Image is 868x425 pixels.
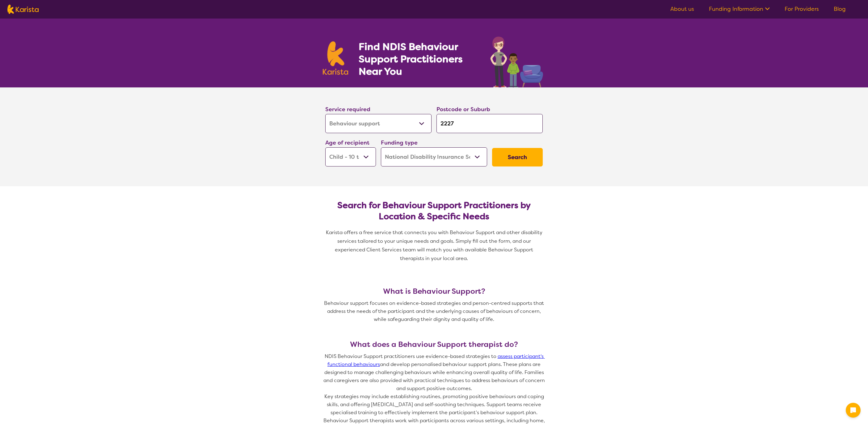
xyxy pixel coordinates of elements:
[323,299,545,323] p: Behaviour support focuses on evidence-based strategies and person-centred supports that address t...
[323,340,545,349] h3: What does a Behaviour Support therapist do?
[381,139,418,146] label: Funding type
[323,393,545,417] p: Key strategies may include establishing routines, promoting positive behaviours and coping skills...
[709,5,770,13] a: Funding Information
[489,33,545,87] img: behaviour-support
[359,40,478,78] h1: Find NDIS Behaviour Support Practitioners Near You
[323,287,545,296] h3: What is Behaviour Support?
[785,5,819,13] a: For Providers
[323,352,545,393] p: NDIS Behaviour Support practitioners use evidence-based strategies to and develop personalised be...
[325,139,369,146] label: Age of recipient
[330,200,538,222] h2: Search for Behaviour Support Practitioners by Location & Specific Needs
[323,228,545,263] p: Karista offers a free service that connects you with Behaviour Support and other disability servi...
[670,5,694,13] a: About us
[492,148,543,166] button: Search
[436,114,543,133] input: Type
[325,106,370,113] label: Service required
[323,41,348,75] img: Karista logo
[436,106,490,113] label: Postcode or Suburb
[834,5,846,13] a: Blog
[7,5,39,14] img: Karista logo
